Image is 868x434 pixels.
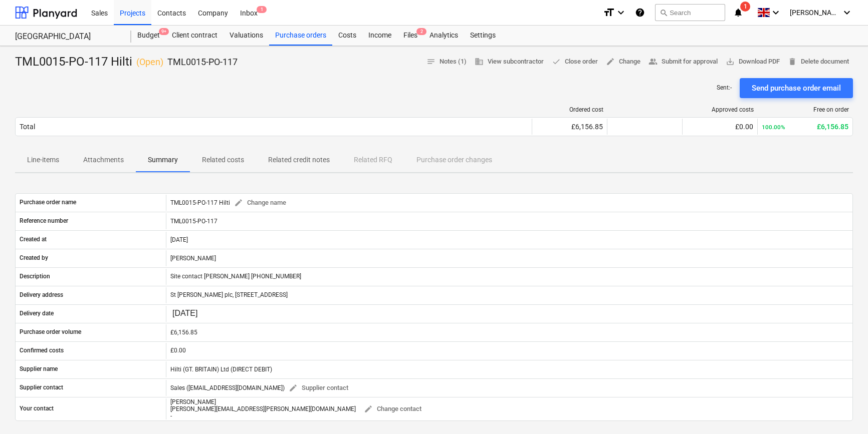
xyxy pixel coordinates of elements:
span: notes [426,57,436,66]
span: 1 [257,6,267,13]
div: Free on order [762,106,849,113]
button: Close order [548,54,602,70]
a: Income [362,26,397,46]
span: delete [788,57,797,66]
div: Sales ([EMAIL_ADDRESS][DOMAIN_NAME]) [170,380,352,396]
div: Hilti (GT. BRITAIN) Ltd (DIRECT DEBIT) [166,361,852,377]
span: 2 [416,28,426,35]
div: Files [397,26,423,46]
span: business [475,57,484,66]
span: save_alt [726,57,735,66]
i: keyboard_arrow_down [841,7,853,19]
span: [PERSON_NAME] [790,9,840,17]
a: Analytics [423,26,464,46]
span: 1 [740,2,750,12]
a: Settings [464,26,502,46]
button: Download PDF [722,54,784,70]
span: [PERSON_NAME][EMAIL_ADDRESS][PERSON_NAME][DOMAIN_NAME] [170,405,356,412]
div: Send purchase order email [752,82,841,95]
div: Approved costs [687,106,754,113]
a: Files2 [397,26,423,46]
span: Download PDF [726,56,780,68]
span: edit [234,198,243,207]
button: Search [655,4,725,21]
button: Send purchase order email [740,78,853,98]
span: Notes (1) [426,56,467,68]
div: £6,156.85 [762,123,848,131]
div: [GEOGRAPHIC_DATA] [15,32,119,42]
p: Line-items [27,155,59,165]
span: Change contact [364,403,421,415]
p: Supplier name [20,365,58,373]
div: £6,156.85 [536,123,603,131]
div: [PERSON_NAME] [170,398,356,405]
a: Client contract [166,26,224,46]
span: Change [606,56,640,68]
iframe: Chat Widget [818,386,868,434]
div: TML0015-PO-117 [166,213,852,229]
span: Delete document [788,56,849,68]
span: Close order [552,56,598,68]
span: search [660,9,668,17]
button: Supplier contact [285,380,352,396]
span: Submit for approval [648,56,718,68]
p: Supplier contact [20,383,63,392]
button: Change contact [360,398,425,419]
div: Budget [131,26,166,46]
p: ( Open ) [136,56,163,68]
div: - [170,412,356,419]
p: Created by [20,254,48,262]
span: edit [606,57,615,66]
p: Site contact [PERSON_NAME] [PHONE_NUMBER] [170,272,301,281]
p: TML0015-PO-117 [167,56,238,68]
p: Purchase order name [20,198,76,207]
span: Change name [234,197,286,209]
i: format_size [603,7,615,19]
button: View subcontractor [471,54,548,70]
a: Valuations [224,26,269,46]
button: Submit for approval [644,54,722,70]
div: [DATE] [166,232,852,248]
a: Costs [332,26,362,46]
span: Supplier contact [289,382,348,394]
p: Related costs [202,155,244,165]
div: [PERSON_NAME] [166,250,852,266]
div: £6,156.85 [170,329,848,336]
p: Sent : - [717,84,732,92]
p: Delivery address [20,291,63,299]
p: Created at [20,235,47,244]
span: done [552,57,561,66]
span: View subcontractor [475,56,544,68]
button: Change name [230,195,290,211]
span: edit [289,383,298,392]
small: 100.00% [762,124,785,131]
div: £0.00 [170,346,186,355]
p: Reference number [20,217,68,225]
p: Confirmed costs [20,346,64,355]
span: edit [364,404,373,413]
input: Change [170,307,218,321]
div: Ordered cost [536,106,603,113]
a: Purchase orders [269,26,332,46]
p: Delivery date [20,309,54,318]
p: St [PERSON_NAME] plc, [STREET_ADDRESS] [170,291,288,299]
i: keyboard_arrow_down [770,7,782,19]
div: TML0015-PO-117 Hilti [170,195,290,211]
div: Total [20,123,35,131]
button: Notes (1) [422,54,471,70]
a: Budget9+ [131,26,166,46]
p: Attachments [83,155,124,165]
div: TML0015-PO-117 Hilti [15,54,238,70]
p: Purchase order volume [20,328,81,336]
p: Description [20,272,50,281]
span: people_alt [648,57,658,66]
span: 9+ [159,28,169,35]
p: Your contact [20,404,54,413]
